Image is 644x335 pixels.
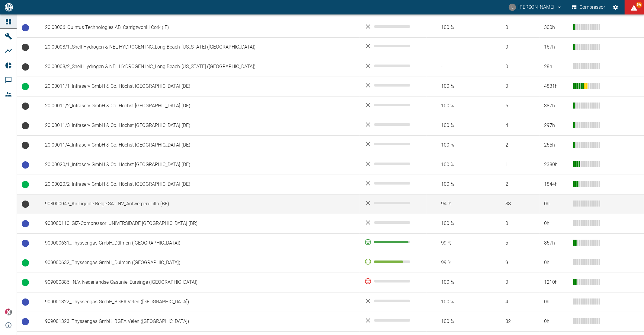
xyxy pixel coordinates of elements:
[22,83,29,90] span: Betrieb
[544,279,569,286] div: 1210 h
[496,201,535,207] span: 38
[364,239,422,246] div: 95 %
[4,3,14,11] img: logo
[364,62,422,69] div: No data
[40,253,360,273] td: 909000632_Thyssengas GmbH_Dülmen ([GEOGRAPHIC_DATA])
[431,299,486,305] span: 100 %
[431,220,486,227] span: 100 %
[40,77,360,96] td: 20.00011/1_Infraserv GmbH & Co. Höchst [GEOGRAPHIC_DATA] (DE)
[22,142,29,149] span: Keine Daten
[22,122,29,129] span: Keine Daten
[496,142,535,149] span: 2
[22,161,29,169] span: Betriebsbereit
[364,160,422,167] div: No data
[431,259,486,266] span: 99 %
[364,199,422,207] div: No data
[22,44,29,51] span: Keine Daten
[40,96,360,116] td: 20.00011/2_Infraserv GmbH & Co. Höchst [GEOGRAPHIC_DATA] (DE)
[431,201,486,207] span: 94 %
[22,220,29,227] span: Betriebsbereit
[40,273,360,292] td: 909000886_ N.V. Nederlandse Gasunie_Eursinge ([GEOGRAPHIC_DATA])
[496,161,535,168] span: 1
[496,279,535,286] span: 0
[496,63,535,70] span: 0
[40,194,360,214] td: 908000047_Air Liquide Belge SA - NV_Antwerpen-Lillo (BE)
[40,312,360,331] td: 909001323_Thyssengas GmbH_BGEA Velen ([GEOGRAPHIC_DATA])
[496,83,535,90] span: 0
[431,44,486,51] span: -
[544,259,569,266] div: 0 h
[431,161,486,168] span: 100 %
[364,180,422,187] div: No data
[431,279,486,286] span: 100 %
[544,24,569,31] div: 300 h
[431,142,486,149] span: 100 %
[40,57,360,77] td: 20.00008/2_Shell Hydrogen & NEL HYDROGEN INC_Long Beach-[US_STATE] ([GEOGRAPHIC_DATA])
[544,299,569,305] div: 0 h
[364,101,422,109] div: No data
[40,18,360,37] td: 20.00006_Quintus Technologies AB_Carrigtwohill Cork (IE)
[496,318,535,325] span: 32
[364,219,422,226] div: No data
[22,24,29,31] span: Betriebsbereit
[22,181,29,188] span: Betrieb
[364,297,422,305] div: No data
[431,240,486,247] span: 99 %
[40,233,360,253] td: 909000631_Thyssengas GmbH_Dülmen ([GEOGRAPHIC_DATA])
[40,292,360,312] td: 909001322_Thyssengas GmbH_BGEA Velen ([GEOGRAPHIC_DATA])
[496,44,535,51] span: 0
[364,317,422,324] div: No data
[22,318,29,325] span: Betriebsbereit
[496,259,535,266] span: 9
[496,240,535,247] span: 5
[544,103,569,109] div: 387 h
[40,155,360,175] td: 20.00020/1_Infraserv GmbH & Co. Höchst [GEOGRAPHIC_DATA] (DE)
[544,220,569,227] div: 0 h
[431,83,486,90] span: 100 %
[544,161,569,168] div: 2380 h
[571,2,607,13] button: Compressor
[40,175,360,194] td: 20.00020/2_Infraserv GmbH & Co. Höchst [GEOGRAPHIC_DATA] (DE)
[544,240,569,247] div: 857 h
[544,201,569,207] div: 0 h
[364,141,422,148] div: No data
[496,299,535,305] span: 4
[22,201,29,208] span: Keine Daten
[496,181,535,188] span: 2
[544,318,569,325] div: 0 h
[509,4,516,11] div: L
[496,122,535,129] span: 4
[431,122,486,129] span: 100 %
[40,37,360,57] td: 20.00008/1_Shell Hydrogen & NEL HYDROGEN INC_Long Beach-[US_STATE] ([GEOGRAPHIC_DATA])
[544,83,569,90] div: 4831 h
[431,103,486,109] span: 100 %
[364,258,422,265] div: 80 %
[431,181,486,188] span: 100 %
[544,181,569,188] div: 1844 h
[40,116,360,135] td: 20.00011/3_Infraserv GmbH & Co. Höchst [GEOGRAPHIC_DATA] (DE)
[5,308,12,316] img: Xplore Logo
[22,279,29,286] span: Betrieb
[496,103,535,109] span: 6
[40,135,360,155] td: 20.00011/4_Infraserv GmbH & Co. Höchst [GEOGRAPHIC_DATA] (DE)
[496,220,535,227] span: 0
[544,44,569,51] div: 167 h
[22,103,29,110] span: Keine Daten
[496,24,535,31] span: 0
[22,63,29,71] span: Keine Daten
[431,24,486,31] span: 100 %
[610,2,621,13] button: Einstellungen
[364,278,422,285] div: 0 %
[431,318,486,325] span: 100 %
[22,240,29,247] span: Betriebsbereit
[22,259,29,267] span: Betrieb
[544,63,569,70] div: 28 h
[544,142,569,149] div: 255 h
[364,43,422,50] div: No data
[636,2,642,8] span: 99+
[22,299,29,306] span: Betriebsbereit
[364,82,422,89] div: No data
[544,122,569,129] div: 297 h
[364,121,422,128] div: No data
[508,2,563,13] button: luca.corigliano@neuman-esser.com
